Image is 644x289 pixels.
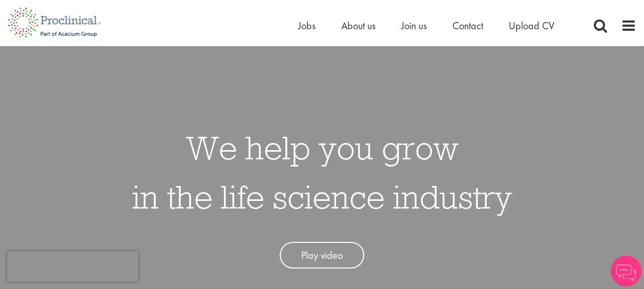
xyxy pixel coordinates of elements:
img: Chatbot [611,256,641,286]
a: Play video [280,242,364,269]
a: Join us [401,19,427,32]
a: Contact [452,19,483,32]
a: About us [341,19,376,32]
h1: We help you grow in the life science industry [132,123,512,221]
a: Upload CV [509,19,554,32]
a: Jobs [298,19,316,32]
